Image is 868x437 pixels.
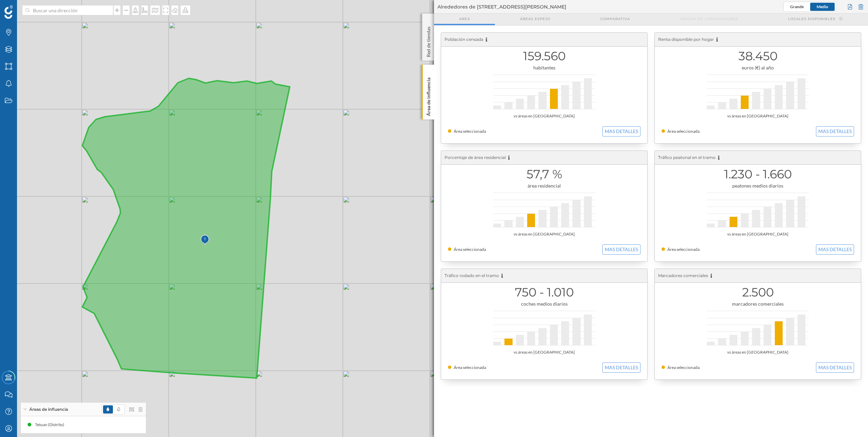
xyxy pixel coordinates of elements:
[454,365,486,370] span: Área seleccionada
[448,349,640,356] div: vs áreas en [GEOGRAPHIC_DATA]
[520,16,550,21] span: Áreas espejo
[454,129,486,134] span: Área seleccionada
[35,421,68,428] div: Tetuan (Distrito)
[602,126,640,136] button: MAS DETALLES
[816,362,854,373] button: MAS DETALLES
[459,16,470,21] span: Area
[602,362,640,373] button: MAS DETALLES
[448,50,640,63] h1: 159.560
[441,269,647,283] div: Tráfico rodado en el tramo
[437,3,566,10] span: Alrededores de [STREET_ADDRESS][PERSON_NAME]
[425,75,432,116] p: Área de influencia
[816,126,854,136] button: MAS DETALLES
[602,244,640,255] button: MAS DETALLES
[4,5,13,19] img: Geoblink Logo
[14,5,38,11] span: Soporte
[817,4,828,9] span: Medio
[29,406,68,412] span: Áreas de influencia
[441,33,647,47] div: Población censada
[662,182,854,189] div: peatones medios diarios
[441,151,647,165] div: Porcentaje de área residencial
[662,64,854,71] div: euros (€) al año
[662,286,854,299] h1: 2.500
[201,233,209,247] img: Marker
[655,269,861,283] div: Marcadores comerciales
[448,301,640,307] div: coches medios diarios
[448,113,640,119] div: vs áreas en [GEOGRAPHIC_DATA]
[448,182,640,189] div: área residencial
[655,151,861,165] div: Tráfico peatonal en el tramo
[662,349,854,356] div: vs áreas en [GEOGRAPHIC_DATA]
[788,16,835,21] span: Locales disponibles
[662,231,854,238] div: vs áreas en [GEOGRAPHIC_DATA]
[667,365,700,370] span: Área seleccionada
[448,64,640,71] div: habitantes
[816,244,854,255] button: MAS DETALLES
[448,168,640,181] h1: 57,7 %
[425,24,432,57] p: Red de tiendas
[600,16,630,21] span: Comparativa
[662,50,854,63] h1: 38.450
[667,129,700,134] span: Área seleccionada
[448,286,640,299] h1: 750 - 1.010
[790,4,804,9] span: Grande
[655,33,861,47] div: Renta disponible por hogar
[662,168,854,181] h1: 1.230 - 1.660
[454,247,486,252] span: Área seleccionada
[448,231,640,238] div: vs áreas en [GEOGRAPHIC_DATA]
[662,301,854,307] div: marcadores comerciales
[680,16,738,21] span: Origen de consumidores
[662,113,854,119] div: vs áreas en [GEOGRAPHIC_DATA]
[667,247,700,252] span: Área seleccionada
